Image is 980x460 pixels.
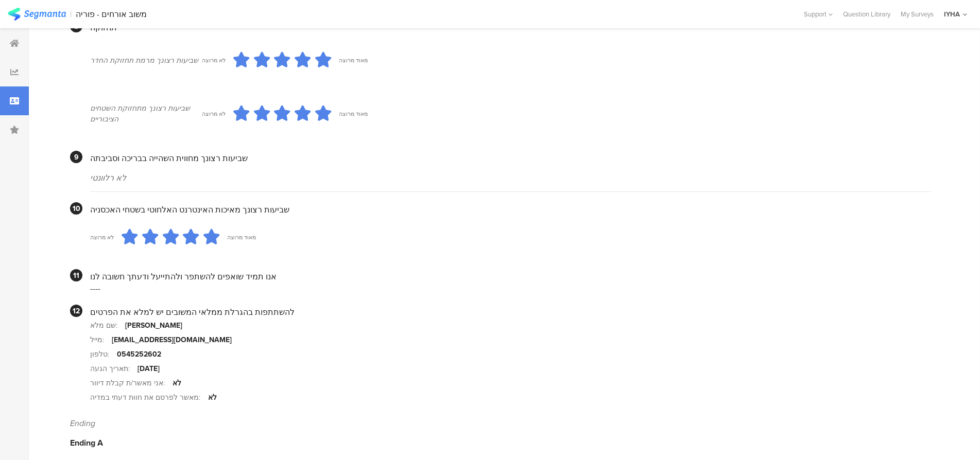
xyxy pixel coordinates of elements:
div: מאוד מרוצה [227,233,256,241]
div: מאשר לפרסם את חוות דעתי במדיה: [90,392,208,403]
div: אני מאשר/ת קבלת דיוור: [90,378,173,388]
a: Question Library [838,9,896,19]
div: מאוד מרוצה [339,56,368,64]
div: ---- [90,282,931,294]
div: [EMAIL_ADDRESS][DOMAIN_NAME] [112,334,232,345]
div: 10 [70,202,82,215]
div: לא מרוצה [202,56,226,64]
div: Support [804,6,833,22]
div: 11 [70,269,82,281]
div: 9 [70,151,82,163]
div: לא מרוצה [202,110,226,118]
div: 12 [70,305,82,317]
div: מייל: [90,334,112,345]
div: לא רלוונטי [90,172,931,184]
div: לא [208,392,217,403]
div: שביעות רצונך מתחזוקת השטחים הציבוריים [90,103,202,125]
div: תאריך הגעה: [90,363,137,374]
div: [PERSON_NAME] [125,320,182,331]
div: אנו תמיד שואפים להשתפר ולהתייעל ודעתך חשובה לנו [90,271,931,282]
div: טלפון: [90,349,117,360]
a: My Surveys [896,9,939,19]
div: לא [173,378,181,388]
div: IYHA [944,9,960,19]
div: מאוד מרוצה [339,110,368,118]
div: [DATE] [137,363,160,374]
div: לא מרוצה [90,233,114,241]
div: שביעות רצונך מחווית השהייה בבריכה וסביבתה [90,152,931,164]
div: Ending A [70,437,931,449]
div: 0545252602 [117,349,161,360]
div: משוב אורחים - פוריה [76,9,147,19]
div: שם מלא: [90,320,125,331]
div: להשתתפות בהגרלת ממלאי המשובים יש למלא את הפרטים [90,306,931,318]
div: שביעות רצונך מאיכות האינטרנט האלחוטי בשטחי האכסניה [90,204,931,216]
div: שביעות רצונך מרמת תחזוקת החדר [90,55,202,66]
img: segmanta logo [8,8,66,21]
div: | [70,8,72,20]
div: Ending [70,417,931,429]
